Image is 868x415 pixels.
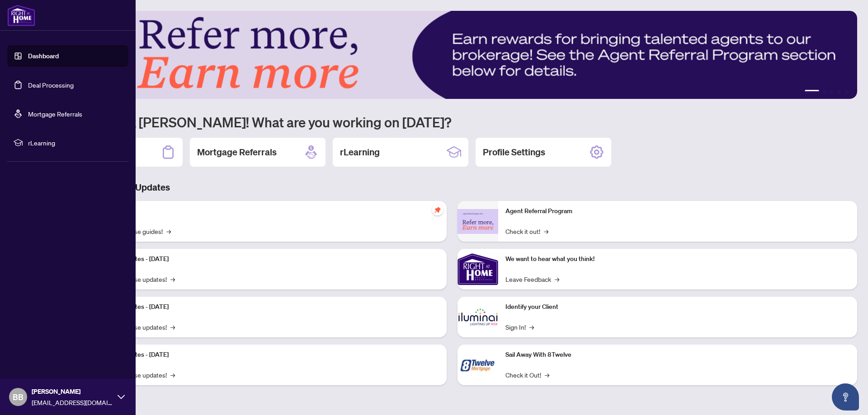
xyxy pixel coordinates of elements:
h2: rLearning [340,146,380,159]
span: [EMAIL_ADDRESS][DOMAIN_NAME] [32,397,113,407]
button: 2 [823,90,826,93]
span: pushpin [432,205,443,215]
button: 3 [830,90,834,93]
span: → [170,322,175,332]
a: Leave Feedback→ [505,274,559,284]
p: We want to hear what you think! [505,254,850,264]
span: → [544,226,548,236]
img: We want to hear what you think! [458,249,498,289]
button: Open asap [832,383,859,410]
p: Identify your Client [505,302,850,312]
h2: Mortgage Referrals [197,146,277,159]
img: Agent Referral Program [458,209,498,234]
button: 5 [844,90,848,93]
span: rLearning [28,138,122,148]
span: BB [13,391,24,403]
h2: Profile Settings [483,146,545,159]
a: Mortgage Referrals [28,110,82,118]
img: Slide 0 [47,11,857,99]
span: → [170,370,175,380]
img: Sail Away With 8Twelve [458,345,498,385]
p: Platform Updates - [DATE] [95,302,439,312]
p: Sail Away With 8Twelve [505,350,850,360]
a: Check it out!→ [505,226,548,236]
span: [PERSON_NAME] [32,387,113,396]
h3: Brokerage & Industry Updates [47,181,857,194]
span: → [529,322,534,332]
span: → [555,274,559,284]
a: Dashboard [28,52,59,60]
button: 1 [805,90,819,93]
a: Check it Out!→ [505,370,549,380]
span: → [170,274,175,284]
a: Deal Processing [28,81,74,89]
p: Agent Referral Program [505,206,850,216]
span: → [166,226,171,236]
button: 4 [837,90,841,93]
p: Self-Help [95,206,439,216]
a: Sign In!→ [505,322,534,332]
p: Platform Updates - [DATE] [95,350,439,360]
span: → [545,370,549,380]
h1: Welcome back [PERSON_NAME]! What are you working on [DATE]? [47,113,857,131]
img: logo [7,5,35,26]
img: Identify your Client [458,297,498,337]
p: Platform Updates - [DATE] [95,254,439,264]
